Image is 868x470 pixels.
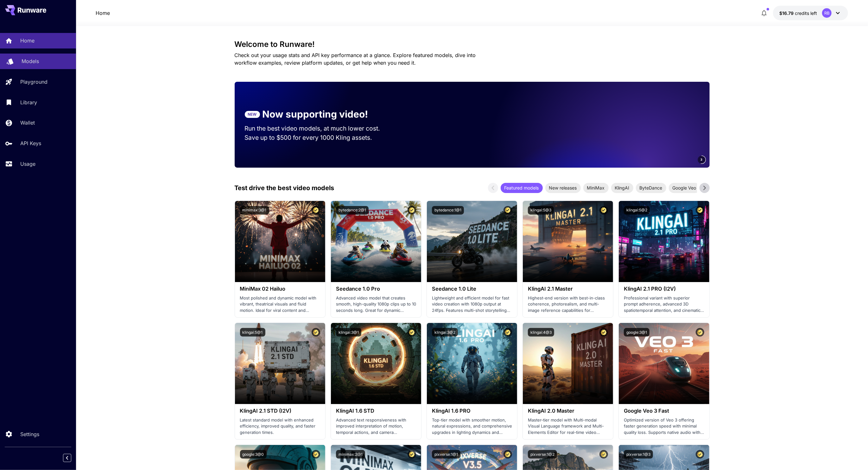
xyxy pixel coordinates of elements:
button: klingai:5@1 [240,328,265,337]
button: Certified Model – Vetted for best performance and includes a commercial license. [408,450,416,459]
span: credits left [795,10,817,16]
span: Featured models [501,184,543,191]
button: Certified Model – Vetted for best performance and includes a commercial license. [312,328,320,337]
button: Certified Model – Vetted for best performance and includes a commercial license. [312,450,320,459]
p: Save up to $500 for every 1000 Kling assets. [245,133,392,142]
img: alt [235,323,325,404]
div: KlingAI [611,183,633,193]
button: Certified Model – Vetted for best performance and includes a commercial license. [599,450,608,459]
img: alt [619,201,709,282]
h3: MiniMax 02 Hailuo [240,286,320,292]
h3: Seedance 1.0 Lite [432,286,512,292]
button: Certified Model – Vetted for best performance and includes a commercial license. [504,450,512,459]
h3: Seedance 1.0 Pro [336,286,416,292]
div: RB [822,8,832,18]
h3: KlingAI 2.1 Master [528,286,608,292]
p: Lightweight and efficient model for fast video creation with 1080p output at 24fps. Features mult... [432,295,512,314]
button: Certified Model – Vetted for best performance and includes a commercial license. [696,206,704,215]
span: 3 [701,157,703,162]
h3: KlingAI 1.6 PRO [432,408,512,414]
div: MiniMax [583,183,609,193]
p: API Keys [20,139,41,147]
p: Advanced video model that creates smooth, high-quality 1080p clips up to 10 seconds long. Great f... [336,295,416,314]
button: pixverse:1@3 [624,450,653,459]
div: $16.78651 [779,10,817,16]
p: Highest-end version with best-in-class coherence, photorealism, and multi-image reference capabil... [528,295,608,314]
img: alt [523,323,613,404]
button: klingai:4@3 [528,328,554,337]
div: New releases [545,183,581,193]
p: Run the best video models, at much lower cost. [245,124,392,133]
img: alt [331,201,421,282]
span: Google Veo [669,184,700,191]
div: Collapse sidebar [68,452,76,464]
button: Certified Model – Vetted for best performance and includes a commercial license. [696,328,704,337]
p: Home [20,37,35,44]
p: Most polished and dynamic model with vibrant, theatrical visuals and fluid motion. Ideal for vira... [240,295,320,314]
nav: breadcrumb [96,9,110,17]
h3: Google Veo 3 Fast [624,408,704,414]
img: alt [331,323,421,404]
button: klingai:5@2 [624,206,650,215]
button: google:3@0 [240,450,267,459]
p: Library [20,99,37,106]
span: ByteDance [636,184,666,191]
p: Usage [20,160,35,168]
p: Playground [20,78,48,86]
button: bytedance:1@1 [432,206,464,215]
div: Google Veo [669,183,700,193]
button: Certified Model – Vetted for best performance and includes a commercial license. [599,328,608,337]
p: Wallet [20,119,35,126]
button: minimax:2@1 [336,450,365,459]
h3: Welcome to Runware! [235,40,710,49]
button: Certified Model – Vetted for best performance and includes a commercial license. [696,450,704,459]
button: Certified Model – Vetted for best performance and includes a commercial license. [312,206,320,215]
img: alt [427,201,517,282]
p: Latest standard model with enhanced efficiency, improved quality, and faster generation times. [240,417,320,436]
button: klingai:3@2 [432,328,458,337]
p: Advanced text responsiveness with improved interpretation of motion, temporal actions, and camera... [336,417,416,436]
img: alt [235,201,325,282]
button: Certified Model – Vetted for best performance and includes a commercial license. [504,328,512,337]
h3: KlingAI 1.6 STD [336,408,416,414]
h3: KlingAI 2.1 PRO (I2V) [624,286,704,292]
button: Certified Model – Vetted for best performance and includes a commercial license. [599,206,608,215]
button: pixverse:1@1 [432,450,460,459]
button: Certified Model – Vetted for best performance and includes a commercial license. [408,206,416,215]
p: Optimized version of Veo 3 offering faster generation speed with minimal quality loss. Supports n... [624,417,704,436]
span: $16.79 [779,10,795,16]
button: $16.78651RB [773,6,848,20]
button: google:3@1 [624,328,649,337]
p: Settings [20,430,39,438]
div: ByteDance [636,183,666,193]
p: Now supporting video! [263,107,368,121]
span: Check out your usage stats and API key performance at a glance. Explore featured models, dive int... [235,52,476,66]
img: alt [619,323,709,404]
p: Master-tier model with Multi-modal Visual Language framework and Multi-Elements Editor for real-t... [528,417,608,436]
button: minimax:3@1 [240,206,269,215]
span: MiniMax [583,184,609,191]
p: Models [22,57,39,65]
button: klingai:5@3 [528,206,554,215]
button: Certified Model – Vetted for best performance and includes a commercial license. [408,328,416,337]
p: Top-tier model with smoother motion, natural expressions, and comprehensive upgrades in lighting ... [432,417,512,436]
button: Certified Model – Vetted for best performance and includes a commercial license. [504,206,512,215]
h3: KlingAI 2.0 Master [528,408,608,414]
img: alt [427,323,517,404]
button: klingai:3@1 [336,328,361,337]
div: Featured models [501,183,543,193]
button: pixverse:1@2 [528,450,557,459]
p: NEW [248,112,257,117]
a: Home [96,9,110,17]
button: bytedance:2@1 [336,206,369,215]
p: Professional variant with superior prompt adherence, advanced 3D spatiotemporal attention, and ci... [624,295,704,314]
h3: KlingAI 2.1 STD (I2V) [240,408,320,414]
button: Collapse sidebar [63,454,71,462]
span: KlingAI [611,184,633,191]
img: alt [523,201,613,282]
p: Test drive the best video models [235,183,334,193]
span: New releases [545,184,581,191]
